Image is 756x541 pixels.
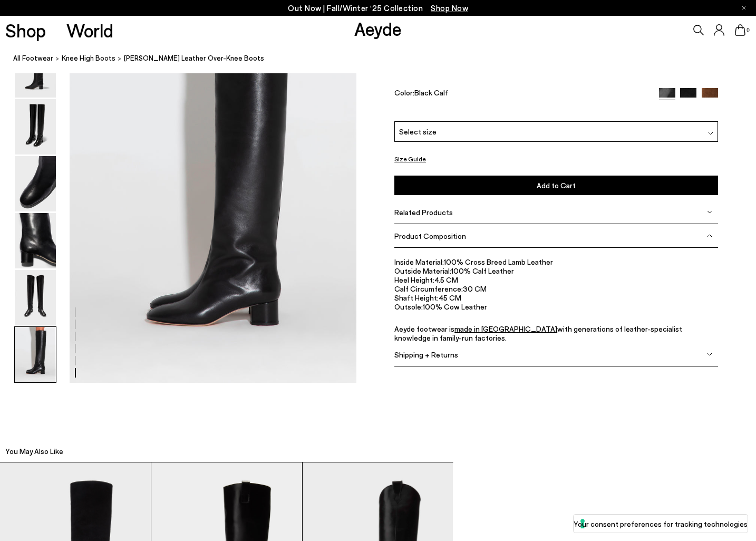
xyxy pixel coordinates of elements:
li: 100% Cross Breed Lamb Leather [394,257,718,266]
span: Outside Material: [394,266,451,275]
li: 100% Calf Leather [394,266,718,275]
span: Inside Material: [394,257,444,266]
img: svg%3E [708,131,713,137]
a: knee high boots [62,53,115,64]
span: Product Composition [394,231,466,240]
img: Willa Leather Over-Knee Boots - Image 3 [15,157,56,212]
a: World [66,21,113,40]
img: svg%3E [707,234,712,239]
nav: breadcrumb [13,44,756,73]
img: svg%3E [707,210,712,215]
li: 4.5 CM [394,275,718,284]
li: 100% Cow Leather [394,302,718,311]
span: 0 [745,27,751,33]
a: made in [GEOGRAPHIC_DATA] [454,325,557,334]
span: Black Calf [414,89,448,98]
span: [PERSON_NAME] Leather Over-Knee Boots [124,53,264,64]
span: Related Products [394,208,453,217]
a: Aeyde [354,17,402,40]
span: Calf Circumference: [394,284,463,293]
p: Aeyde footwear is with generations of leather-specialist knowledge in family-run factories. [394,325,718,343]
span: Heel Height: [394,275,434,284]
button: Size Guide [394,152,426,166]
li: 30 CM [394,284,718,293]
button: Your consent preferences for tracking technologies [574,515,748,533]
button: Add to Cart [394,176,718,196]
img: Willa Leather Over-Knee Boots - Image 2 [15,100,56,155]
span: Outsole: [394,302,423,311]
img: Willa Leather Over-Knee Boots - Image 4 [15,213,56,268]
a: Shop [5,21,46,40]
li: 45 CM [394,293,718,302]
img: Willa Leather Over-Knee Boots - Image 5 [15,270,56,325]
span: Navigate to /collections/new-in [431,3,468,13]
span: Shipping + Returns [394,350,458,359]
img: svg%3E [707,352,712,358]
span: knee high boots [62,54,115,62]
h2: You May Also Like [5,446,63,457]
label: Your consent preferences for tracking technologies [574,518,748,529]
span: Shaft Height: [394,293,439,302]
a: All Footwear [13,53,53,64]
div: Color: [394,89,648,101]
img: Willa Leather Over-Knee Boots - Image 6 [15,327,56,382]
p: Out Now | Fall/Winter ‘25 Collection [288,2,468,15]
span: Add to Cart [537,181,576,190]
span: Select size [399,126,437,137]
a: 0 [735,24,745,36]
